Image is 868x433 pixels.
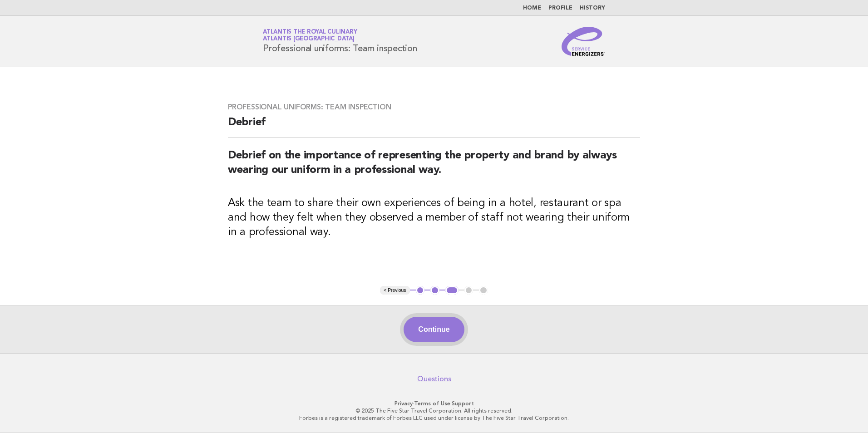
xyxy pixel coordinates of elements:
button: < Previous [380,286,409,295]
h3: Ask the team to share their own experiences of being in a hotel, restaurant or spa and how they f... [228,196,640,240]
button: 1 [416,286,425,295]
img: Service Energizers [562,27,605,56]
h1: Professional uniforms: Team inspection [263,30,417,53]
a: Home [523,5,541,11]
h2: Debrief [228,115,640,138]
span: Atlantis [GEOGRAPHIC_DATA] [263,36,355,42]
a: Support [452,400,474,407]
a: Questions [417,374,451,384]
a: Atlantis the Royal CulinaryAtlantis [GEOGRAPHIC_DATA] [263,29,357,42]
button: Continue [404,317,464,342]
p: Forbes is a registered trademark of Forbes LLC used under license by The Five Star Travel Corpora... [156,414,712,422]
p: © 2025 The Five Star Travel Corporation. All rights reserved. [156,407,712,414]
a: Privacy [395,400,413,407]
button: 3 [445,286,459,295]
button: 2 [430,286,439,295]
h2: Debrief on the importance of representing the property and brand by always wearing our uniform in... [228,148,640,185]
a: History [580,5,605,11]
a: Terms of Use [414,400,450,407]
p: · · [156,400,712,407]
h3: Professional uniforms: Team inspection [228,103,640,112]
a: Profile [548,5,572,11]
